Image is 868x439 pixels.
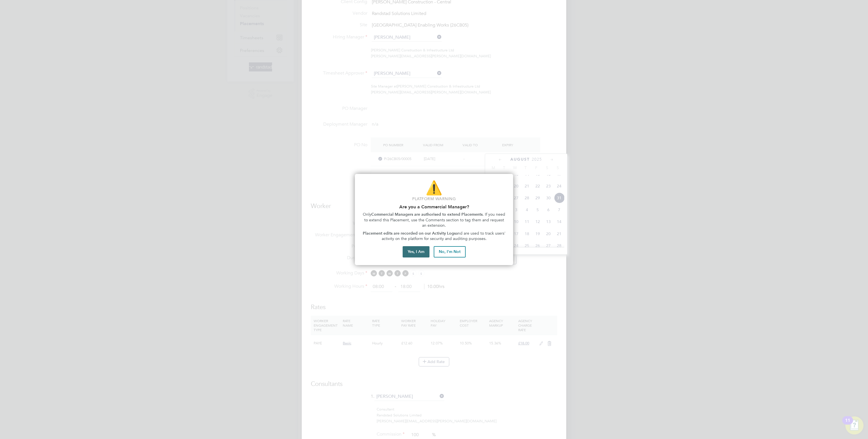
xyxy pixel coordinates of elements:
p: ⚠️ [362,178,506,197]
p: Platform Warning [362,196,506,202]
strong: Placement edits are recorded on our Activity Logs [363,231,456,236]
button: No, I'm Not [434,246,466,257]
h2: Are you a Commercial Manager? [362,204,506,209]
span: Only [363,212,371,217]
button: Yes, I Am [403,246,429,257]
span: . If you need to extend this Placement, use the Comments section to tag them and request an exten... [364,212,507,228]
strong: Commercial Managers are authorised to extend Placements [371,212,483,217]
span: and are used to track users' activity on the platform for security and auditing purposes. [382,231,507,241]
div: Are you part of the Commercial Team? [355,174,513,265]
